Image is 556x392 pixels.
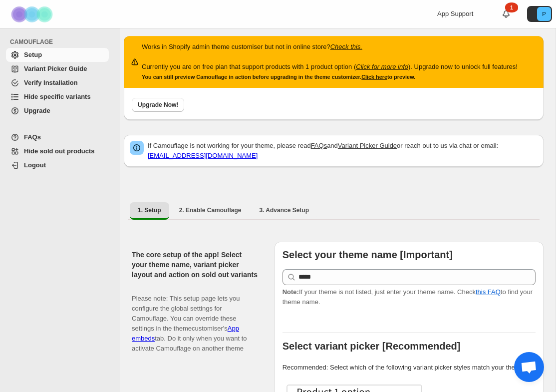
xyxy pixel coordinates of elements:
b: Select your theme name [Important] [282,249,453,260]
h2: The core setup of the app! Select your theme name, variant picker layout and action on sold out v... [132,250,259,280]
span: CAMOUFLAGE [10,38,113,46]
button: Avatar with initials P [527,6,552,22]
span: 1. Setup [138,206,161,214]
a: Logout [6,158,109,172]
a: Hide specific variants [6,90,109,104]
span: Verify Installation [24,79,78,86]
span: App Support [437,10,473,17]
p: Works in Shopify admin theme customiser but not in online store? [142,42,518,52]
a: Verify Installation [6,76,109,90]
span: FAQs [24,133,41,141]
a: Click for more info [356,63,408,70]
a: FAQs [6,130,109,144]
span: Avatar with initials P [537,7,551,21]
a: [EMAIL_ADDRESS][DOMAIN_NAME] [148,152,258,159]
span: Setup [24,51,42,58]
a: Variant Picker Guide [6,62,109,76]
span: Variant Picker Guide [24,65,87,72]
a: Hide sold out products [6,144,109,158]
span: Upgrade Now! [138,101,178,109]
a: Setup [6,48,109,62]
span: Hide specific variants [24,93,91,100]
img: Camouflage [8,0,58,28]
span: Hide sold out products [24,147,95,155]
p: If your theme is not listed, just enter your theme name. Check to find your theme name. [282,287,536,307]
a: Check this. [330,43,362,50]
button: Upgrade Now! [132,98,184,112]
span: Upgrade [24,107,50,114]
a: Upgrade [6,104,109,118]
b: Select variant picker [Recommended] [282,341,461,352]
p: Currently you are on free plan that support products with 1 product option ( ). Upgrade now to un... [142,62,518,72]
a: 1 [501,9,511,19]
a: Variant Picker Guide [338,142,397,149]
p: Recommended: Select which of the following variant picker styles match your theme. [282,363,536,373]
small: You can still preview Camouflage in action before upgrading in the theme customizer. to preview. [142,74,415,80]
p: Please note: This setup page lets you configure the global settings for Camouflage. You can overr... [132,284,259,354]
strong: Note: [282,288,299,296]
span: 2. Enable Camouflage [179,206,242,214]
span: Logout [24,161,46,169]
a: Click here [361,74,387,80]
a: FAQs [311,142,327,149]
a: Open chat [514,352,544,382]
text: P [542,11,546,17]
a: this FAQ [476,288,501,296]
p: If Camouflage is not working for your theme, please read and or reach out to us via chat or email: [148,141,538,161]
span: 3. Advance Setup [259,206,309,214]
div: 1 [505,2,518,12]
